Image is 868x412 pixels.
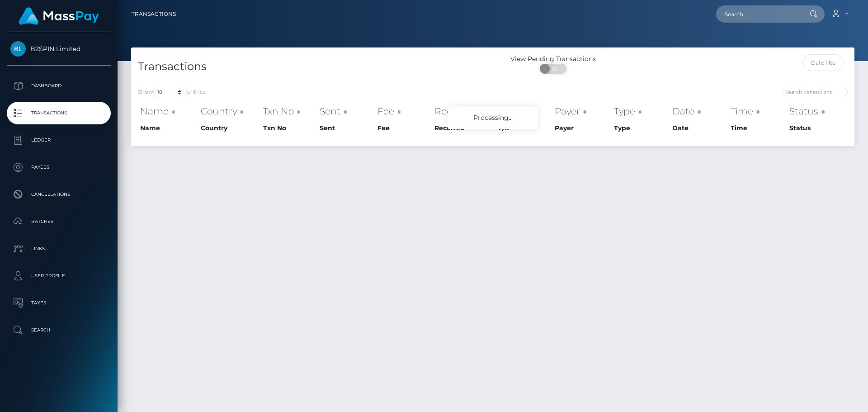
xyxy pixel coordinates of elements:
p: Payees [10,161,107,174]
th: Date [670,102,728,120]
a: Payees [7,156,111,179]
div: View Pending Transactions [493,54,613,64]
a: Taxes [7,292,111,314]
img: MassPay Logo [19,7,99,25]
a: Transactions [7,102,111,124]
th: Name [138,102,198,120]
th: Date [670,121,728,135]
th: Status [787,121,848,135]
input: Search... [716,5,801,23]
th: Received [432,121,496,135]
th: Status [787,102,848,120]
th: F/X [496,102,552,120]
th: Received [432,102,496,120]
p: User Profile [10,269,107,283]
p: Batches [10,215,107,228]
select: Showentries [153,87,187,97]
span: B2SPIN Limited [7,45,111,53]
p: Search [10,323,107,337]
a: Batches [7,210,111,233]
p: Links [10,242,107,256]
th: Country [198,102,261,120]
th: Fee [375,121,432,135]
img: B2SPIN Limited [10,41,26,57]
th: Time [728,121,787,135]
a: Ledger [7,129,111,152]
a: Links [7,237,111,260]
p: Transactions [10,106,107,120]
a: Search [7,319,111,341]
span: OFF [545,64,567,74]
th: Sent [317,121,375,135]
h4: Transactions [138,59,486,75]
a: User Profile [7,265,111,287]
th: Payer [552,121,612,135]
p: Cancellations [10,188,107,201]
p: Ledger [10,133,107,147]
p: Taxes [10,296,107,310]
a: Cancellations [7,183,111,206]
th: Type [612,102,670,120]
div: Processing... [448,107,538,129]
a: Dashboard [7,75,111,97]
input: Search transactions [782,87,848,97]
th: Time [728,102,787,120]
th: Payer [552,102,612,120]
th: Fee [375,102,432,120]
th: Name [138,121,198,135]
th: Type [612,121,670,135]
label: Show entries [138,87,206,97]
input: Date filter [802,54,844,71]
th: Sent [317,102,375,120]
a: Transactions [132,5,176,24]
th: Txn No [261,102,317,120]
th: Txn No [261,121,317,135]
th: Country [198,121,261,135]
p: Dashboard [10,79,107,93]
